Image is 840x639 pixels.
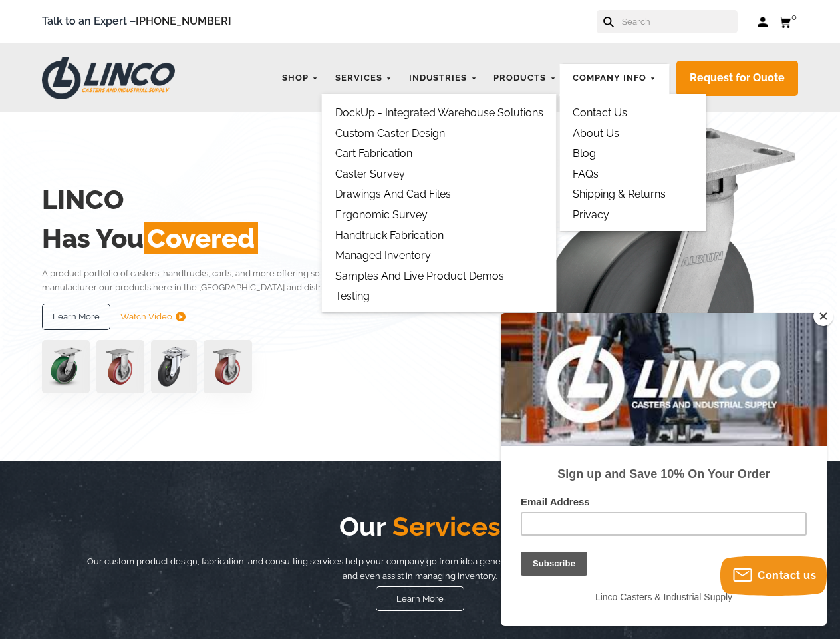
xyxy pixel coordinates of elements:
a: Request for Quote [676,61,798,96]
input: Search [621,10,738,33]
a: Log in [758,15,769,29]
h2: LINCO [42,180,493,219]
a: Company Info [566,65,663,91]
button: Subscribe [15,20,81,44]
a: Learn More [376,586,464,611]
a: DockUp - Integrated Warehouse Solutions [335,106,543,119]
label: Email Address [20,183,306,199]
span: 0 [791,12,797,22]
a: Managed Inventory [335,249,431,262]
strong: Sign up and Save 10% On Your Order [57,154,269,168]
a: Cart Fabrication [335,147,412,160]
a: Ergonomic Survey [335,208,428,221]
a: Shipping & Returns [573,188,666,200]
a: Testing [335,290,370,302]
h2: Has You [42,219,493,258]
a: Contact Us [573,106,627,119]
a: Blog [573,147,596,160]
a: Handtruck Fabrication [335,229,444,242]
a: Shop [275,65,325,91]
img: capture-59611-removebg-preview-1.png [204,340,252,393]
a: FAQs [573,168,599,180]
span: Services [386,511,501,542]
a: About Us [573,127,619,140]
p: A product portfolio of casters, handtrucks, carts, and more offering solutions to a wide variety ... [42,266,493,295]
a: Drawings and Cad Files [335,188,451,200]
a: [PHONE_NUMBER] [136,15,231,27]
span: Covered [144,222,258,254]
a: Samples and Live Product Demos [335,270,504,282]
span: Talk to an Expert – [42,13,231,31]
a: Learn More [42,304,110,330]
img: capture-59611-removebg-preview-1.png [96,340,145,393]
span: Linco Casters & Industrial Supply [94,279,231,290]
button: Close [813,306,833,326]
img: LINCO CASTERS & INDUSTRIAL SUPPLY [42,57,175,99]
a: Services [329,65,399,91]
a: Industries [402,65,484,91]
span: Contact us [758,569,816,582]
img: lvwpp200rst849959jpg-30522-removebg-preview-1.png [151,340,196,393]
p: Our custom product design, fabrication, and consulting services help your company go from idea ge... [84,554,756,583]
a: Caster Survey [335,168,405,180]
img: subtract.png [176,312,186,321]
a: 0 [779,13,798,30]
h2: Our [84,507,756,546]
input: Subscribe [20,239,86,263]
img: linco_caster [497,112,798,461]
button: Contact us [720,556,827,596]
a: Privacy [573,208,609,221]
img: pn3orx8a-94725-1-1-.png [42,340,89,393]
a: Products [487,65,563,91]
a: Watch Video [120,304,186,330]
a: Custom Caster Design [335,127,445,140]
